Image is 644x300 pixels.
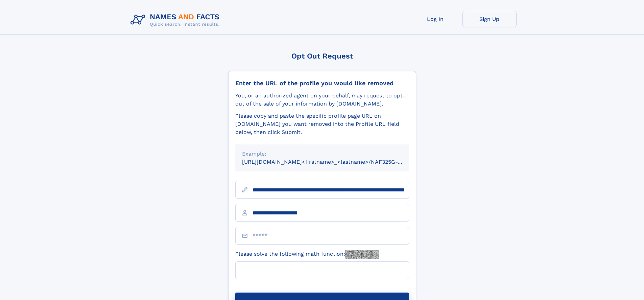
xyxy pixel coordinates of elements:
[128,11,225,29] img: Logo Names and Facts
[462,11,517,27] a: Sign Up
[235,79,409,87] div: Enter the URL of the profile you would like removed
[242,150,402,158] div: Example:
[228,52,416,60] div: Opt Out Request
[235,112,409,136] div: Please copy and paste the specific profile page URL on [DOMAIN_NAME] you want removed into the Pr...
[242,159,422,165] small: [URL][DOMAIN_NAME]<firstname>_<lastname>/NAF325G-xxxxxxxx
[408,11,462,27] a: Log In
[235,250,379,259] label: Please solve the following math function:
[235,92,409,108] div: You, or an authorized agent on your behalf, may request to opt-out of the sale of your informatio...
